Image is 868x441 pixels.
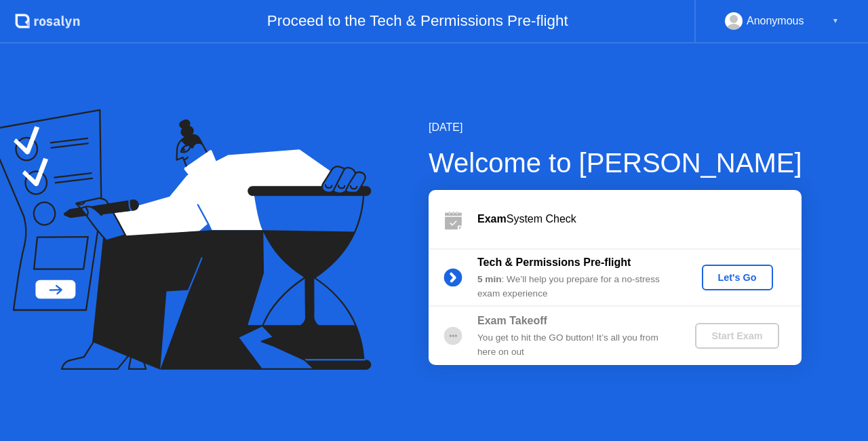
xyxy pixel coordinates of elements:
button: Let's Go [702,265,773,290]
b: Exam Takeoff [477,315,547,326]
div: Start Exam [701,330,773,341]
b: Exam [477,213,507,225]
div: System Check [477,211,802,227]
button: Start Exam [695,323,778,349]
b: Tech & Permissions Pre-flight [477,256,631,268]
div: ▼ [832,12,839,30]
div: [DATE] [429,119,802,136]
div: : We’ll help you prepare for a no-stress exam experience [477,273,673,301]
div: You get to hit the GO button! It’s all you from here on out [477,331,673,359]
div: Let's Go [707,272,768,283]
div: Welcome to [PERSON_NAME] [429,142,802,183]
div: Anonymous [747,12,804,30]
b: 5 min [477,274,502,284]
